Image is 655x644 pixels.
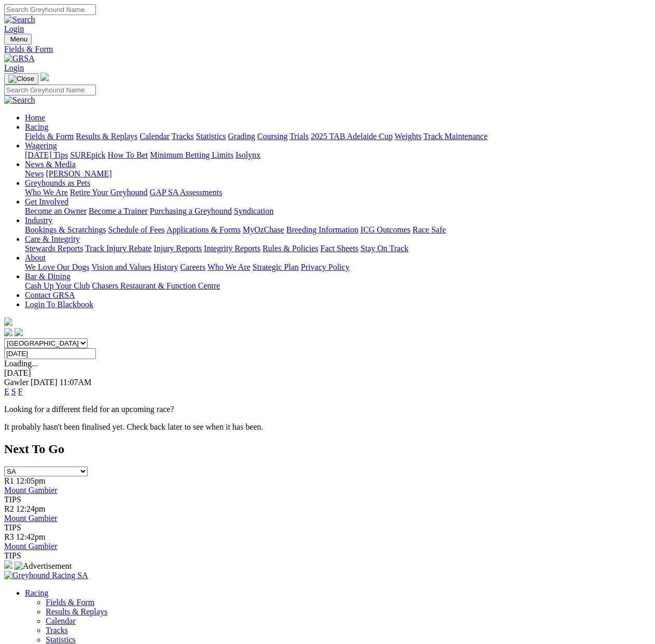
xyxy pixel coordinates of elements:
[25,188,651,197] div: Greyhounds as Pets
[92,281,220,290] a: Chasers Restaurant & Function Centre
[180,263,205,271] a: Careers
[25,113,45,122] a: Home
[91,263,151,271] a: Vision and Values
[204,244,260,253] a: Integrity Reports
[4,405,651,414] p: Looking for a different field for an upcoming race?
[234,207,273,215] a: Syndication
[4,551,21,560] span: TIPS
[89,207,148,215] a: Become a Trainer
[25,244,651,253] div: Care & Integrity
[4,542,58,551] a: Mount Gambier
[4,378,29,387] span: Gawler
[25,225,651,235] div: Industry
[262,244,318,253] a: Rules & Policies
[4,532,14,541] span: R3
[4,571,88,580] img: Greyhound Racing SA
[360,225,410,234] a: ICG Outcomes
[25,122,48,131] a: Racing
[25,272,71,281] a: Bar & Dining
[4,486,58,495] a: Mount Gambier
[25,169,44,178] a: News
[25,132,651,141] div: Racing
[166,225,241,234] a: Applications & Forms
[60,378,92,387] span: 11:07AM
[25,169,651,179] div: News & Media
[16,504,46,513] span: 12:24pm
[4,442,651,456] h2: Next To Go
[4,359,38,368] span: Loading...
[228,132,255,141] a: Grading
[11,387,16,396] a: S
[25,179,90,187] a: Greyhounds as Pets
[4,495,21,504] span: TIPS
[395,132,422,141] a: Weights
[4,54,35,63] img: GRSA
[153,263,178,271] a: History
[4,504,14,513] span: R2
[46,626,68,635] a: Tracks
[16,476,46,485] span: 12:05pm
[25,244,83,253] a: Stewards Reports
[46,635,76,644] a: Statistics
[46,616,76,625] a: Calendar
[15,328,23,336] img: twitter.svg
[85,244,151,253] a: Track Injury Rebate
[150,150,233,159] a: Minimum Betting Limits
[76,132,137,141] a: Results & Replays
[4,514,58,523] a: Mount Gambier
[15,561,72,571] img: Advertisement
[25,150,68,159] a: [DATE] Tips
[253,263,299,271] a: Strategic Plan
[25,263,651,272] div: About
[257,132,288,141] a: Coursing
[25,207,651,216] div: Get Involved
[46,607,107,616] a: Results & Replays
[311,132,393,141] a: 2025 TAB Adelaide Cup
[25,263,89,271] a: We Love Our Dogs
[18,387,23,396] a: F
[289,132,309,141] a: Trials
[4,45,651,54] div: Fields & Form
[25,160,76,169] a: News & Media
[150,207,232,215] a: Purchasing a Greyhound
[4,476,14,485] span: R1
[25,281,90,290] a: Cash Up Your Club
[25,141,57,150] a: Wagering
[4,73,38,85] button: Toggle navigation
[16,532,46,541] span: 12:42pm
[235,150,260,159] a: Isolynx
[25,281,651,291] div: Bar & Dining
[108,225,164,234] a: Schedule of Fees
[4,387,9,396] a: E
[4,4,96,15] input: Search
[4,85,96,95] input: Search
[301,263,350,271] a: Privacy Policy
[4,318,12,326] img: logo-grsa-white.png
[8,75,34,83] img: Close
[412,225,445,234] a: Race Safe
[4,63,24,72] a: Login
[25,150,651,160] div: Wagering
[172,132,194,141] a: Tracks
[4,348,96,359] input: Select date
[25,253,46,262] a: About
[25,188,68,197] a: Who We Are
[4,15,35,24] img: Search
[4,560,12,569] img: 15187_Greyhounds_GreysPlayCentral_Resize_SA_WebsiteBanner_300x115_2025.jpg
[25,588,48,597] a: Racing
[25,216,52,225] a: Industry
[70,150,105,159] a: SUREpick
[70,188,148,197] a: Retire Your Greyhound
[150,188,222,197] a: GAP SA Assessments
[25,300,93,309] a: Login To Blackbook
[424,132,487,141] a: Track Maintenance
[4,328,12,336] img: facebook.svg
[154,244,202,253] a: Injury Reports
[4,24,24,33] a: Login
[25,207,87,215] a: Become an Owner
[25,235,80,243] a: Care & Integrity
[46,169,112,178] a: [PERSON_NAME]
[360,244,408,253] a: Stay On Track
[4,34,32,45] button: Toggle navigation
[25,225,106,234] a: Bookings & Scratchings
